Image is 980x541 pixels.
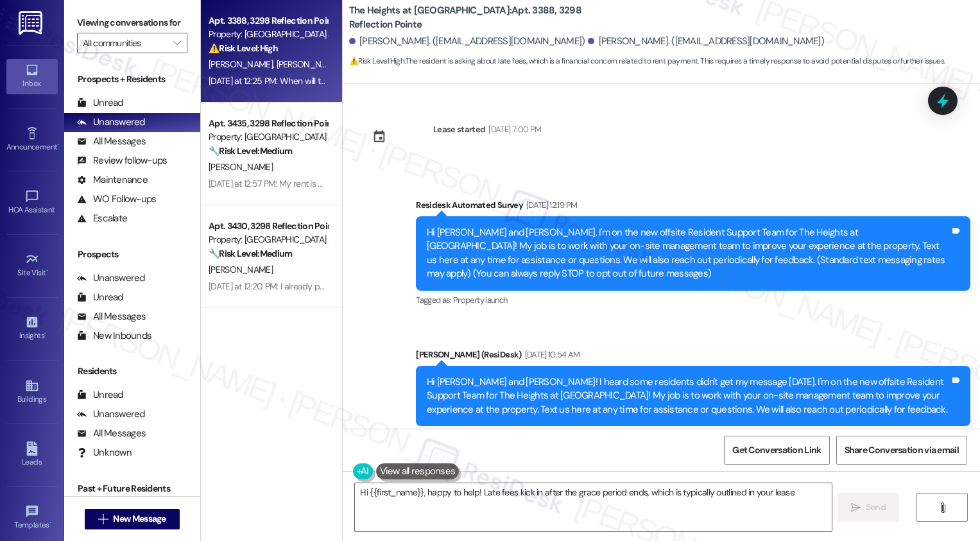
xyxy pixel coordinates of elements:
[724,436,829,465] button: Get Conversation Link
[173,38,180,48] i: 
[19,11,45,35] img: ResiDesk Logo
[416,198,970,216] div: Residesk Automated Survey
[416,291,970,309] div: Tagged as:
[427,226,950,281] div: Hi [PERSON_NAME] and [PERSON_NAME], I'm on the new offsite Resident Support Team for The Heights ...
[77,291,123,304] div: Unread
[77,329,151,343] div: New Inbounds
[83,33,167,53] input: All communities
[209,233,327,246] div: Property: [GEOGRAPHIC_DATA] at [GEOGRAPHIC_DATA]
[433,123,486,136] div: Lease started
[209,161,273,173] span: [PERSON_NAME]
[6,311,58,346] a: Insights •
[113,512,166,526] span: New Message
[6,438,58,472] a: Leads
[209,130,327,144] div: Property: [GEOGRAPHIC_DATA] at [GEOGRAPHIC_DATA]
[209,280,385,292] div: [DATE] at 12:20 PM: I already paid it this morning
[46,266,48,275] span: •
[851,502,861,513] i: 
[209,248,292,259] strong: 🔧 Risk Level: Medium
[6,59,58,94] a: Inbox
[209,264,273,275] span: [PERSON_NAME]
[209,14,327,28] div: Apt. 3388, 3298 Reflection Pointe
[77,13,187,33] label: Viewing conversations for
[77,154,167,167] div: Review follow-ups
[836,436,967,465] button: Share Conversation via email
[209,219,327,233] div: Apt. 3430, 3298 Reflection Pointe
[453,295,507,305] span: Property launch
[44,329,46,338] span: •
[77,388,123,402] div: Unread
[77,310,146,323] div: All Messages
[523,198,577,212] div: [DATE] 12:19 PM
[6,185,58,220] a: HOA Assistant
[77,446,132,459] div: Unknown
[77,427,146,440] div: All Messages
[938,502,947,513] i: 
[98,514,108,524] i: 
[64,482,200,495] div: Past + Future Residents
[355,483,832,531] textarea: Hi {{first_name}}, happy to help! Late fees kick in after the grace period ends, which is typical...
[77,193,156,206] div: WO Follow-ups
[6,248,58,283] a: Site Visit •
[209,42,278,54] strong: ⚠️ Risk Level: High
[57,141,59,150] span: •
[838,493,900,522] button: Send
[349,4,606,31] b: The Heights at [GEOGRAPHIC_DATA]: Apt. 3388, 3298 Reflection Pointe
[349,55,945,68] span: : The resident is asking about late fees, which is a financial concern related to rent payment. T...
[64,248,200,261] div: Prospects
[77,96,123,110] div: Unread
[276,58,340,70] span: [PERSON_NAME]
[6,375,58,409] a: Buildings
[866,501,886,514] span: Send
[732,443,821,457] span: Get Conversation Link
[77,173,148,187] div: Maintenance
[209,145,292,157] strong: 🔧 Risk Level: Medium
[77,408,145,421] div: Unanswered
[427,375,950,416] div: Hi [PERSON_NAME] and [PERSON_NAME]! I heard some residents didn't get my message [DATE]. I'm on t...
[588,35,824,48] div: [PERSON_NAME]. ([EMAIL_ADDRESS][DOMAIN_NAME])
[522,348,580,361] div: [DATE] 10:54 AM
[209,178,365,189] div: [DATE] at 12:57 PM: My rent is paid already
[77,135,146,148] div: All Messages
[209,58,277,70] span: [PERSON_NAME]
[485,123,541,136] div: [DATE] 7:00 PM
[64,73,200,86] div: Prospects + Residents
[209,75,391,87] div: [DATE] at 12:25 PM: When will the late fee kick in ?
[416,426,970,445] div: Tagged as:
[49,519,51,528] span: •
[77,212,127,225] div: Escalate
[349,56,404,66] strong: ⚠️ Risk Level: High
[6,501,58,535] a: Templates •
[845,443,959,457] span: Share Conversation via email
[416,348,970,366] div: [PERSON_NAME] (ResiDesk)
[64,365,200,378] div: Residents
[209,28,327,41] div: Property: [GEOGRAPHIC_DATA] at [GEOGRAPHIC_DATA]
[77,116,145,129] div: Unanswered
[85,509,180,529] button: New Message
[349,35,585,48] div: [PERSON_NAME]. ([EMAIL_ADDRESS][DOMAIN_NAME])
[77,271,145,285] div: Unanswered
[209,117,327,130] div: Apt. 3435, 3298 Reflection Pointe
